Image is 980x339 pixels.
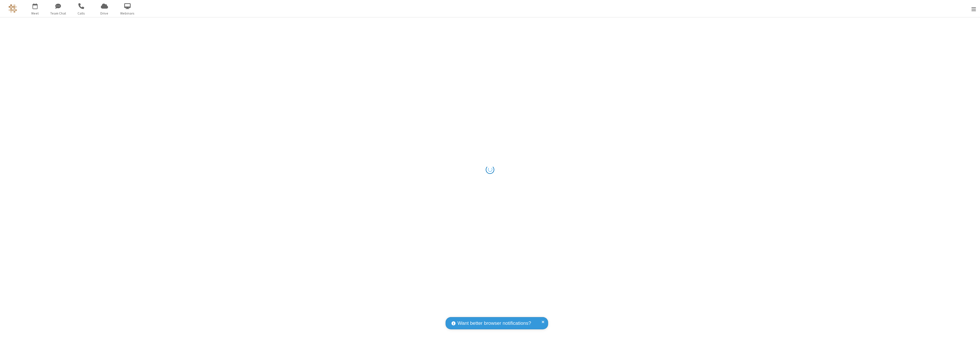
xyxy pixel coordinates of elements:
[71,11,92,16] span: Calls
[94,11,115,16] span: Drive
[48,11,69,16] span: Team Chat
[117,11,138,16] span: Webinars
[24,11,46,16] span: Meet
[458,320,531,327] span: Want better browser notifications?
[966,324,976,335] iframe: Chat
[9,4,17,13] img: QA Selenium DO NOT DELETE OR CHANGE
